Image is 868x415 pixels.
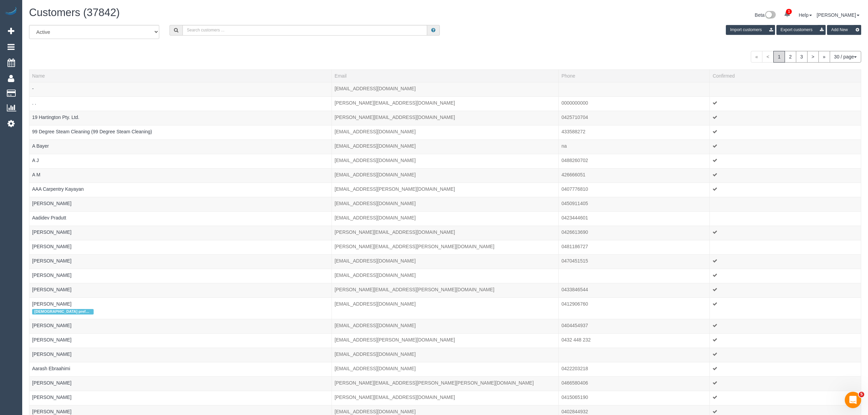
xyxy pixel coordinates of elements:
a: [PERSON_NAME] [32,272,71,278]
span: Customers (37842) [29,6,120,18]
a: [PERSON_NAME] [32,337,71,343]
td: Confirmed [710,333,861,348]
a: [PERSON_NAME] [32,244,71,249]
td: Phone [558,240,710,254]
td: Phone [558,283,710,297]
a: Beta [755,12,776,18]
td: Confirmed [710,168,861,183]
a: A M [32,172,40,177]
a: [PERSON_NAME] [32,380,71,386]
a: [PERSON_NAME] [32,394,71,400]
td: Name [29,269,332,283]
td: Name [29,111,332,125]
div: Tags [32,386,329,388]
a: [PERSON_NAME] [32,301,71,307]
img: New interface [764,11,776,20]
div: Tags [32,221,329,223]
td: Confirmed [710,197,861,211]
a: » [818,51,830,63]
a: 3 [796,51,808,63]
td: Name [29,96,332,111]
td: Email [332,319,559,333]
div: Tags [32,106,329,108]
iframe: Intercom live chat [845,392,861,408]
td: Email [332,125,559,139]
td: Email [332,226,559,240]
td: Phone [558,197,710,211]
td: Email [332,211,559,226]
td: Email [332,376,559,391]
td: Name [29,254,332,269]
td: Email [332,391,559,405]
td: Email [332,283,559,297]
td: Email [332,333,559,348]
td: Phone [558,254,710,269]
span: < [762,51,774,63]
td: Confirmed [710,283,861,297]
td: Email [332,297,559,319]
td: Phone [558,391,710,405]
a: Help [799,12,812,18]
a: 19 Hartington Pty. Ltd. [32,115,79,120]
td: Name [29,348,332,362]
span: [DEMOGRAPHIC_DATA] preferred [32,309,94,314]
th: Email [332,69,559,82]
span: « [751,51,762,63]
td: Confirmed [710,211,861,226]
a: - [32,86,34,91]
td: Phone [558,82,710,96]
td: Confirmed [710,183,861,197]
td: Name [29,391,332,405]
div: Tags [32,279,329,280]
div: Tags [32,92,329,94]
a: . . [32,100,36,106]
a: A Bayer [32,143,49,149]
div: Tags [32,307,329,316]
td: Confirmed [710,376,861,391]
td: Name [29,139,332,154]
td: Name [29,319,332,333]
td: Name [29,125,332,139]
td: Email [332,168,559,183]
a: > [807,51,819,63]
td: Phone [558,376,710,391]
a: 99 Degree Steam Cleaning (99 Degree Steam Cleaning) [32,129,152,134]
td: Phone [558,211,710,226]
td: Email [332,240,559,254]
td: Email [332,96,559,111]
td: Email [332,254,559,269]
a: [PERSON_NAME] [32,229,71,235]
td: Phone [558,168,710,183]
td: Confirmed [710,297,861,319]
td: Name [29,297,332,319]
td: Phone [558,226,710,240]
td: Name [29,211,332,226]
div: Tags [32,250,329,252]
div: Tags [32,264,329,266]
span: 1 [773,51,785,63]
a: 1 [781,7,794,22]
div: Tags [32,401,329,402]
td: Name [29,197,332,211]
div: Tags [32,372,329,374]
td: Confirmed [710,240,861,254]
div: Tags [32,135,329,137]
td: Confirmed [710,125,861,139]
td: Phone [558,362,710,376]
div: Tags [32,329,329,331]
td: Email [332,197,559,211]
div: Tags [32,343,329,345]
th: Confirmed [710,69,861,82]
td: Confirmed [710,111,861,125]
a: [PERSON_NAME] [817,12,859,18]
td: Confirmed [710,96,861,111]
td: Phone [558,348,710,362]
td: Name [29,168,332,183]
a: [PERSON_NAME] [32,323,71,328]
img: Automaid Logo [4,7,18,16]
div: Tags [32,149,329,151]
button: 30 / page [830,51,861,63]
td: Phone [558,297,710,319]
a: Aadidev Pradutt [32,215,66,220]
